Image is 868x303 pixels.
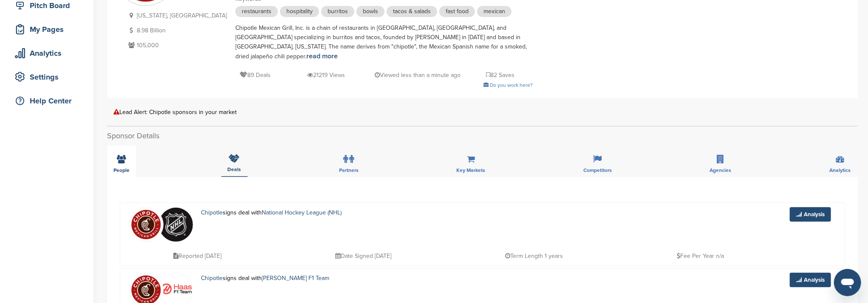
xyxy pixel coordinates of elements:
[13,93,85,109] div: Help Center
[262,274,329,282] a: [PERSON_NAME] F1 Team
[335,251,391,261] p: Date Signed [DATE]
[13,22,85,37] div: My Pages
[201,273,369,283] p: signs deal with
[262,209,342,216] a: National Hockey League (NHL)
[126,10,227,21] p: [US_STATE], [GEOGRAPHIC_DATA]
[506,251,563,261] p: Term Length 1 years
[240,70,271,80] p: 89 Deals
[356,6,385,17] span: bowls
[129,208,163,242] img: Open uri20141112 50798 17mfq5y
[8,43,85,63] a: Analytics
[306,52,338,60] a: read more
[126,25,227,36] p: 8.98 Billion
[829,168,851,173] span: Analytics
[834,269,861,296] iframe: Button to launch messaging window
[677,251,724,261] p: Fee Per Year n/a
[8,20,85,39] a: My Pages
[159,279,193,296] img: Screen shot 2016 02 23 at 10.18.42 am
[307,70,345,80] p: 21219 Views
[375,70,461,80] p: Viewed less than a minute ago
[235,23,533,61] div: Chipotle Mexican Grill, Inc. is a chain of restaurants in [GEOGRAPHIC_DATA], [GEOGRAPHIC_DATA], a...
[483,82,533,88] a: Do you work here?
[159,208,193,242] img: Ozqccaq3 400x400
[113,109,851,115] div: Lead Alert: Chipotle sponsors in your market
[235,6,278,17] span: restaurants
[790,207,831,222] a: Analysis
[486,70,515,80] p: 82 Saves
[201,207,385,218] p: signs deal with
[710,168,732,173] span: Agencies
[583,168,612,173] span: Competitors
[228,167,241,172] span: Deals
[201,209,223,216] a: Chipotle
[13,69,85,85] div: Settings
[173,251,221,261] p: Reported [DATE]
[321,6,354,17] span: burritos
[107,130,858,142] h2: Sponsor Details
[490,82,533,88] span: Do you work here?
[113,168,130,173] span: People
[8,91,85,111] a: Help Center
[13,46,85,61] div: Analytics
[126,40,227,51] p: 105,000
[339,168,359,173] span: Partners
[477,6,512,17] span: mexican
[201,274,223,282] a: Chipotle
[8,67,85,87] a: Settings
[439,6,475,17] span: fast food
[387,6,437,17] span: tacos & salads
[790,273,831,287] a: Analysis
[280,6,319,17] span: hospitality
[457,168,486,173] span: Key Markets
